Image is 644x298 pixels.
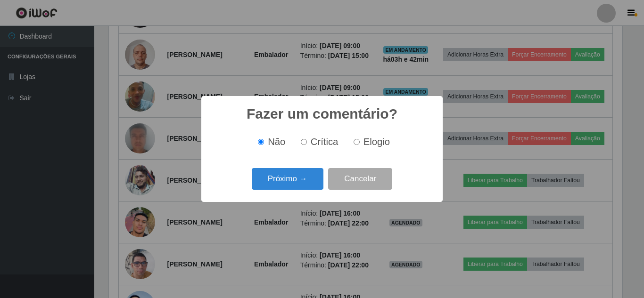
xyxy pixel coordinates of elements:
button: Cancelar [328,168,392,190]
span: Não [268,137,285,147]
span: Crítica [311,137,339,147]
input: Elogio [354,139,360,145]
input: Crítica [301,139,307,145]
button: Próximo → [252,168,323,190]
span: Elogio [363,137,390,147]
input: Não [258,139,264,145]
h2: Fazer um comentário? [247,105,397,122]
